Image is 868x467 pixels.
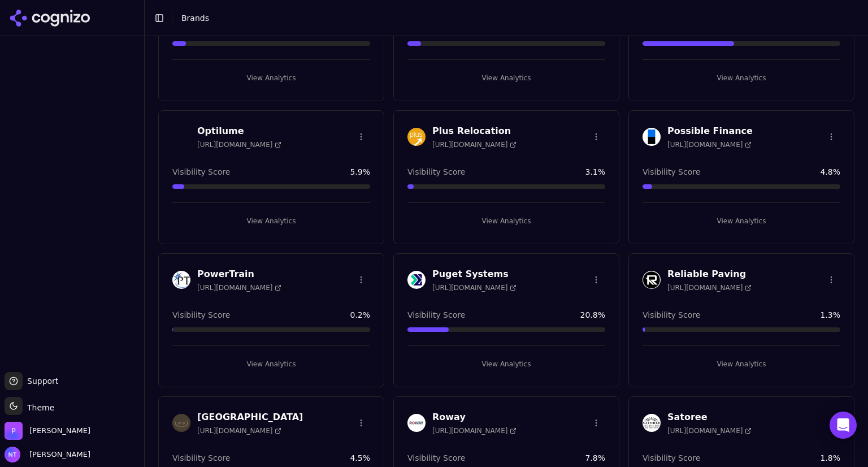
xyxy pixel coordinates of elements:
[172,69,370,87] button: View Analytics
[172,271,190,289] img: PowerTrain
[643,452,700,464] span: Visibility Score
[407,128,426,146] img: Plus Relocation
[197,267,281,281] h3: PowerTrain
[407,69,605,87] button: View Analytics
[667,124,753,138] h3: Possible Finance
[432,267,517,281] h3: Puget Systems
[197,426,281,435] span: [URL][DOMAIN_NAME]
[643,309,700,321] span: Visibility Score
[23,403,54,412] span: Theme
[667,426,752,435] span: [URL][DOMAIN_NAME]
[407,414,426,432] img: Roway
[643,166,700,178] span: Visibility Score
[5,447,20,462] img: Nate Tower
[585,166,605,178] span: 3.1 %
[407,166,465,178] span: Visibility Score
[432,124,517,138] h3: Plus Relocation
[820,309,840,321] span: 1.3 %
[172,128,190,146] img: Optilume
[172,309,230,321] span: Visibility Score
[432,410,517,424] h3: Roway
[5,422,23,440] img: Perrill
[643,355,840,373] button: View Analytics
[350,452,370,464] span: 4.5 %
[643,212,840,230] button: View Analytics
[350,166,370,178] span: 5.9 %
[23,375,58,387] span: Support
[172,414,190,432] img: Riverview Ranch
[820,166,840,178] span: 4.8 %
[667,140,752,149] span: [URL][DOMAIN_NAME]
[5,422,90,440] button: Open organization switcher
[29,426,90,436] span: Perrill
[667,267,752,281] h3: Reliable Paving
[643,414,661,432] img: Satoree
[197,283,281,292] span: [URL][DOMAIN_NAME]
[181,12,836,24] nav: breadcrumb
[643,271,661,289] img: Reliable Paving
[432,283,517,292] span: [URL][DOMAIN_NAME]
[820,452,840,464] span: 1.8 %
[643,128,661,146] img: Possible Finance
[197,124,281,138] h3: Optilume
[407,212,605,230] button: View Analytics
[580,309,605,321] span: 20.8 %
[172,212,370,230] button: View Analytics
[181,14,209,23] span: Brands
[432,426,517,435] span: [URL][DOMAIN_NAME]
[407,355,605,373] button: View Analytics
[667,410,752,424] h3: Satoree
[172,452,230,464] span: Visibility Score
[350,309,370,321] span: 0.2 %
[197,410,303,424] h3: [GEOGRAPHIC_DATA]
[25,449,90,460] span: [PERSON_NAME]
[407,309,465,321] span: Visibility Score
[667,283,752,292] span: [URL][DOMAIN_NAME]
[407,271,426,289] img: Puget Systems
[830,412,857,439] div: Open Intercom Messenger
[172,355,370,373] button: View Analytics
[643,69,840,87] button: View Analytics
[432,140,517,149] span: [URL][DOMAIN_NAME]
[585,452,605,464] span: 7.8 %
[172,166,230,178] span: Visibility Score
[407,452,465,464] span: Visibility Score
[5,447,90,462] button: Open user button
[197,140,281,149] span: [URL][DOMAIN_NAME]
